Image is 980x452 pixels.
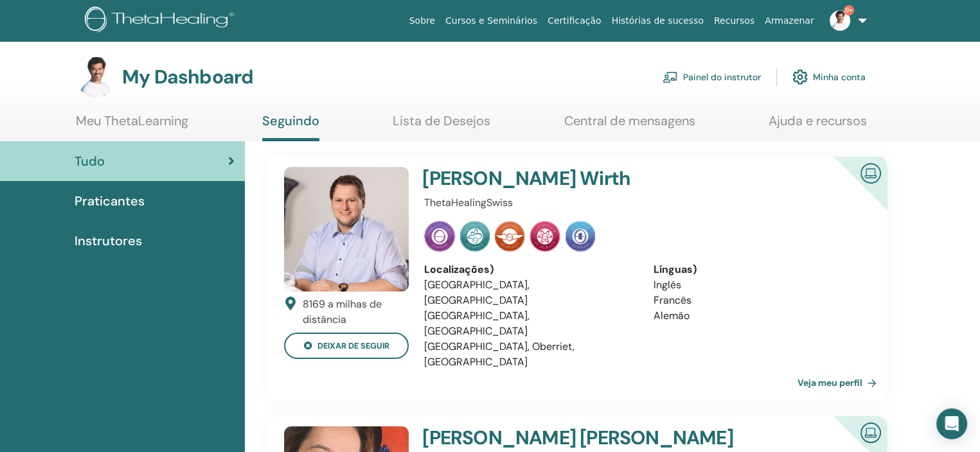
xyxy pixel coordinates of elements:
[424,195,864,211] p: ThetaHealingSwiss
[654,293,864,308] li: Francês
[936,408,967,439] div: Open Intercom Messenger
[393,113,490,138] a: Lista de Desejos
[663,71,678,83] img: chalkboard-teacher.svg
[792,63,866,91] a: Minha conta
[797,370,882,395] a: Veja meu perfil
[855,158,886,187] img: Instrutor online certificado
[663,63,761,91] a: Painel do instrutor
[769,113,867,138] a: Ajuda e recursos
[75,191,145,211] span: Praticantes
[284,333,409,359] button: deixar de seguir
[424,262,634,277] div: Localizações)
[830,10,850,31] img: default.jpg
[709,9,760,33] a: Recursos
[654,277,864,293] li: Inglês
[564,113,695,138] a: Central de mensagens
[424,277,634,308] li: [GEOGRAPHIC_DATA], [GEOGRAPHIC_DATA]
[76,56,117,98] img: default.jpg
[76,113,188,138] a: Meu ThetaLearning
[122,65,253,89] h3: My Dashboard
[654,308,864,324] li: Alemão
[75,152,105,171] span: Tudo
[424,339,634,370] li: [GEOGRAPHIC_DATA], Oberriet, [GEOGRAPHIC_DATA]
[424,308,634,339] li: [GEOGRAPHIC_DATA], [GEOGRAPHIC_DATA]
[85,6,238,35] img: logo.png
[607,9,709,33] a: Histórias de sucesso
[75,231,142,250] span: Instrutores
[262,113,319,141] a: Seguindo
[422,426,789,449] h4: [PERSON_NAME] [PERSON_NAME]
[284,167,409,291] img: default.jpg
[542,9,606,33] a: Certificação
[303,297,409,327] div: 8169 a milhas de distância
[844,5,854,15] span: 9+
[792,66,808,88] img: cog.svg
[814,157,887,230] div: Instrutor online certificado
[440,9,542,33] a: Cursos e Seminários
[855,417,886,446] img: Instrutor online certificado
[422,167,789,190] h4: [PERSON_NAME] Wirth
[404,9,440,33] a: Sobre
[654,262,864,277] div: Línguas)
[760,9,819,33] a: Armazenar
